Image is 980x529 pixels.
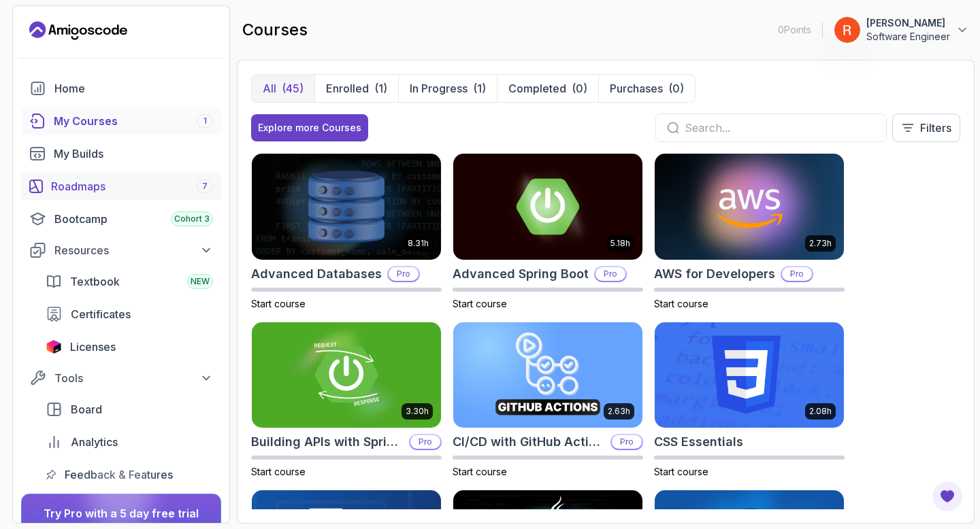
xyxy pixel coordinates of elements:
p: In Progress [410,80,468,97]
p: Completed [508,80,566,97]
h2: AWS for Developers [654,264,775,284]
a: analytics [37,428,221,456]
div: My Builds [54,146,213,162]
div: Roadmaps [51,178,213,194]
img: user profile image [834,17,860,43]
div: Explore more Courses [258,121,361,135]
img: Building APIs with Spring Boot card [252,322,441,428]
button: In Progress(1) [398,75,497,102]
p: Filters [920,120,951,136]
span: Board [71,401,102,417]
h2: CI/CD with GitHub Actions [453,432,605,451]
button: user profile image[PERSON_NAME]Software Engineer [834,16,969,44]
div: Resources [54,242,213,258]
p: Purchases [610,80,663,97]
img: AWS for Developers card [655,154,844,260]
span: Start course [453,298,507,309]
button: Enrolled(1) [314,75,398,102]
p: Enrolled [326,80,369,97]
h2: Advanced Databases [251,264,382,284]
button: Tools [21,366,221,390]
span: Start course [251,298,306,309]
button: Explore more Courses [251,114,368,141]
span: Analytics [71,434,118,450]
a: courses [21,107,221,135]
a: board [37,396,221,423]
span: Start course [654,466,708,477]
p: Pro [612,435,642,449]
div: (1) [473,80,486,97]
div: (0) [668,80,684,97]
p: Pro [410,435,440,449]
h2: Building APIs with Spring Boot [251,432,404,451]
p: All [263,80,276,97]
span: Start course [453,466,507,477]
button: All(45) [252,75,314,102]
div: Home [54,80,213,97]
span: Start course [654,298,708,309]
div: Tools [54,370,213,386]
input: Search... [685,120,875,136]
a: Landing page [29,20,127,41]
p: Pro [389,267,419,281]
h2: Advanced Spring Boot [453,264,589,284]
button: Filters [892,114,960,142]
img: CSS Essentials card [655,322,844,428]
button: Completed(0) [497,75,598,102]
button: Purchases(0) [598,75,695,102]
img: Advanced Databases card [252,154,441,260]
h2: CSS Essentials [654,432,743,451]
span: Cohort 3 [174,214,210,224]
p: 8.31h [408,238,429,249]
div: (0) [572,80,587,97]
button: Resources [21,238,221,262]
span: Start course [251,466,306,477]
p: 2.08h [809,406,832,417]
span: NEW [191,276,210,287]
p: 2.73h [809,238,832,249]
p: [PERSON_NAME] [866,16,950,30]
span: 1 [203,116,207,126]
a: roadmaps [21,173,221,200]
img: jetbrains icon [46,340,62,354]
a: builds [21,140,221,167]
div: (45) [282,80,304,97]
p: 2.63h [608,406,630,417]
a: certificates [37,301,221,328]
img: CI/CD with GitHub Actions card [453,322,642,428]
button: Open Feedback Button [931,480,964,513]
span: Certificates [71,306,131,322]
img: Advanced Spring Boot card [453,154,642,260]
p: Pro [782,267,812,281]
a: bootcamp [21,205,221,233]
a: feedback [37,461,221,488]
a: licenses [37,333,221,360]
span: Licenses [70,339,116,355]
span: Textbook [70,273,120,290]
a: home [21,75,221,102]
p: 5.18h [610,238,630,249]
span: 7 [202,181,208,192]
a: textbook [37,268,221,295]
p: Software Engineer [866,30,950,44]
p: 0 Points [778,23,811,37]
p: 3.30h [406,406,429,417]
div: My Courses [54,113,213,129]
div: Bootcamp [54,211,213,227]
div: (1) [374,80,387,97]
h2: courses [242,19,308,41]
span: Feedback & Features [65,466,173,483]
p: Pro [595,267,625,281]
